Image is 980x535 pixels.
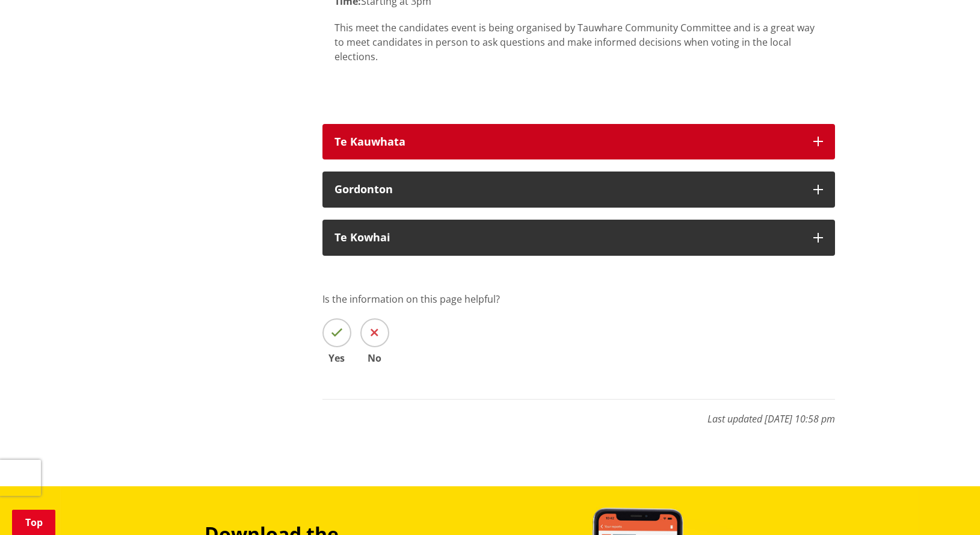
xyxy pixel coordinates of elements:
a: Top [12,510,55,535]
strong: Te Kowhai [334,230,390,244]
strong: Gordonton [334,182,393,196]
button: Gordonton [322,172,835,208]
button: Te Kowhai [322,220,835,256]
p: This meet the candidates event is being organised by Tauwhare Community Committee and is a great ... [334,20,823,64]
span: No [360,353,389,363]
div: Te Kauwhata [334,136,801,148]
p: Last updated [DATE] 10:58 pm [322,399,835,426]
span: Yes [322,353,351,363]
button: Te Kauwhata [322,124,835,160]
iframe: Messenger Launcher [925,484,968,528]
p: Is the information on this page helpful? [322,292,835,306]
